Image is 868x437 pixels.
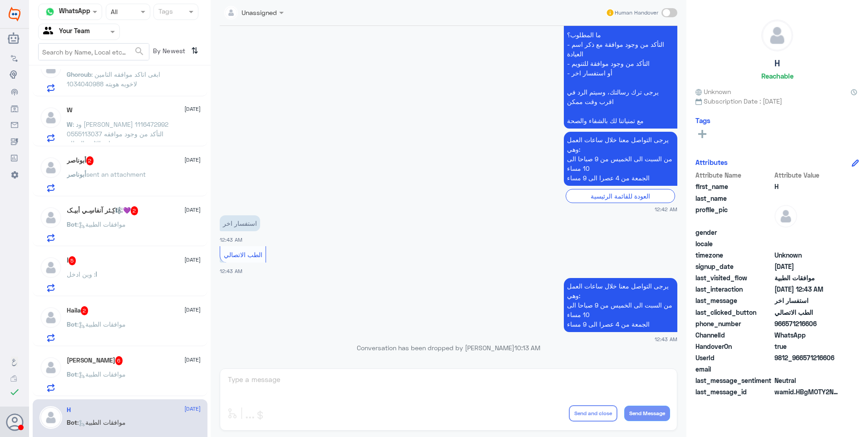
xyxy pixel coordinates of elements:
[774,330,840,340] span: 2
[774,58,780,69] h5: H
[774,250,840,260] span: Unknown
[9,387,20,397] i: check
[774,296,840,305] span: استفسار اخر
[774,387,840,397] span: wamid.HBgMOTY2NTcxMjE2NjA2FQIAEhgUM0FDNEMyN0Q2RUU2QkJDRDI0MUMA
[149,43,187,61] span: By Newest
[695,319,773,328] span: phone_number
[569,405,617,422] button: Send and close
[695,353,773,363] span: UserId
[67,156,94,165] h5: أبوناصر
[774,273,840,283] span: موافقات الطبية
[184,306,201,314] span: [DATE]
[655,335,677,343] span: 12:43 AM
[695,308,773,317] span: last_clicked_button
[695,170,773,180] span: Attribute Name
[695,194,773,203] span: last_name
[67,256,76,265] h5: ا
[184,105,201,113] span: [DATE]
[67,106,73,114] h5: W
[762,20,793,51] img: defaultAdmin.png
[695,239,773,248] span: locale
[77,320,126,328] span: : موافقات الطبية
[67,220,77,228] span: Bot
[184,256,201,264] span: [DATE]
[39,306,62,329] img: defaultAdmin.png
[695,158,728,166] h6: Attributes
[564,132,677,186] p: 22/9/2025, 12:42 AM
[695,262,773,271] span: signup_date
[184,356,201,364] span: [DATE]
[39,106,62,129] img: defaultAdmin.png
[77,418,126,426] span: : موافقات الطبية
[220,268,242,274] span: 12:43 AM
[67,120,168,147] span: : ود [PERSON_NAME] 1116472992 0555113037 التأكد من وجود موافقه عيادة الالم والعظام
[67,170,86,178] span: أبوناصر
[39,256,62,279] img: defaultAdmin.png
[695,205,773,226] span: profile_pic
[134,46,145,57] span: search
[67,320,77,328] span: Bot
[67,306,89,315] h5: Haila
[774,205,797,228] img: defaultAdmin.png
[39,44,149,60] input: Search by Name, Local etc…
[69,256,76,265] span: 5
[9,7,20,21] img: Widebot Logo
[774,262,840,271] span: 2025-09-21T21:42:08.683Z
[774,376,840,385] span: 0
[67,270,95,278] span: : وين ادخل
[624,406,670,421] button: Send Message
[774,228,840,237] span: null
[695,284,773,294] span: last_interaction
[131,206,138,215] span: 2
[86,170,146,178] span: sent an attachment
[695,116,710,124] h6: Tags
[761,72,794,80] h6: Reachable
[67,70,91,78] span: Ghoroub
[695,87,731,96] span: Unknown
[695,228,773,237] span: gender
[566,189,675,203] div: العودة للقائمة الرئيسية
[774,353,840,363] span: 9812_966571216606
[95,270,97,278] span: ا
[67,418,77,426] span: Bot
[86,156,94,165] span: 2
[695,273,773,283] span: last_visited_flow
[695,296,773,305] span: last_message
[774,342,840,351] span: true
[774,308,840,317] span: الطب الاتصالي
[695,330,773,340] span: ChannelId
[695,387,773,397] span: last_message_id
[77,370,126,378] span: : موافقات الطبية
[39,406,62,429] img: defaultAdmin.png
[184,405,201,413] span: [DATE]
[774,170,840,180] span: Attribute Value
[695,376,773,385] span: last_message_sentiment
[184,156,201,164] span: [DATE]
[695,364,773,374] span: email
[67,356,123,365] h5: ابو عساف
[220,215,260,231] p: 22/9/2025, 12:43 AM
[67,370,77,378] span: Bot
[39,356,62,379] img: defaultAdmin.png
[67,70,160,88] span: : ابغى اتاكد موافقه التامين لاخويه هويته 1034040988
[184,206,201,214] span: [DATE]
[695,182,773,191] span: first_name
[67,120,73,128] span: W
[220,343,677,353] p: Conversation has been dropped by [PERSON_NAME]
[774,239,840,248] span: null
[220,237,242,243] span: 12:43 AM
[39,206,62,229] img: defaultAdmin.png
[43,5,57,19] img: whatsapp.png
[774,319,840,328] span: 966571216606
[514,344,540,352] span: 10:13 AM
[774,364,840,374] span: null
[224,251,262,258] span: الطب الاتصالي
[67,406,71,414] h5: H
[81,306,89,315] span: 2
[695,96,859,106] span: Subscription Date : [DATE]
[115,356,123,365] span: 6
[43,25,57,39] img: yourTeam.svg
[695,342,773,351] span: HandoverOn
[39,156,62,179] img: defaultAdmin.png
[134,44,145,59] button: search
